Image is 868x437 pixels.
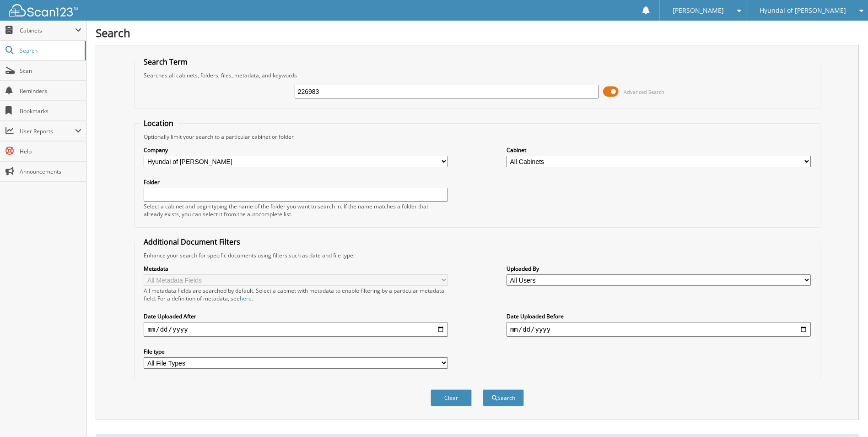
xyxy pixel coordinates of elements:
[139,133,815,141] div: Optionally limit your search to a particular cabinet or folder
[20,147,81,155] span: Help
[507,146,811,154] label: Cabinet
[20,127,75,135] span: User Reports
[760,8,846,13] span: Hyundai of [PERSON_NAME]
[96,25,859,40] h1: Search
[144,348,448,355] label: File type
[20,87,81,95] span: Reminders
[673,8,724,13] span: [PERSON_NAME]
[9,4,78,16] img: scan123-logo-white.svg
[144,265,448,273] label: Metadata
[20,107,81,115] span: Bookmarks
[431,389,472,406] button: Clear
[483,389,524,406] button: Search
[144,146,448,154] label: Company
[144,312,448,320] label: Date Uploaded After
[20,27,75,34] span: Cabinets
[240,295,252,302] a: here
[144,287,448,302] div: All metadata fields are searched by default. Select a cabinet with metadata to enable filtering b...
[144,178,448,186] label: Folder
[507,312,811,320] label: Date Uploaded Before
[20,168,81,175] span: Announcements
[144,322,448,337] input: start
[20,67,81,75] span: Scan
[144,202,448,218] div: Select a cabinet and begin typing the name of the folder you want to search in. If the name match...
[20,47,80,55] span: Search
[624,88,664,95] span: Advanced Search
[139,237,245,247] legend: Additional Document Filters
[139,57,192,67] legend: Search Term
[139,251,815,259] div: Enhance your search for specific documents using filters such as date and file type.
[507,322,811,337] input: end
[507,265,811,273] label: Uploaded By
[139,118,178,128] legend: Location
[139,71,815,79] div: Searches all cabinets, folders, files, metadata, and keywords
